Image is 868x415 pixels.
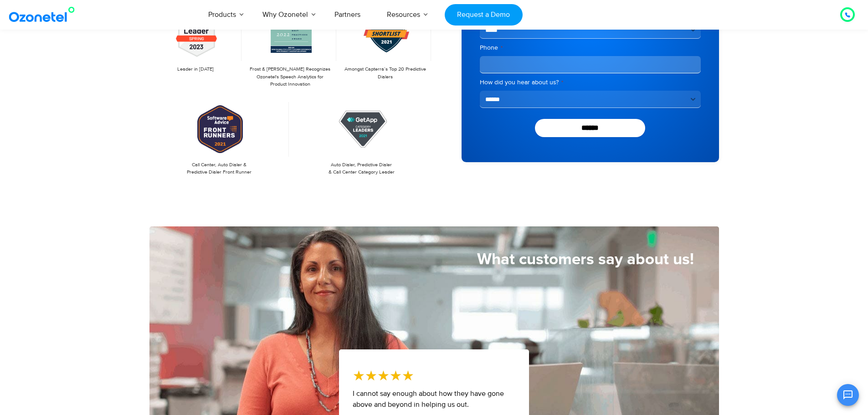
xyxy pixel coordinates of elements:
label: Phone [480,43,701,52]
p: Call Center, Auto Dialer & Predictive Dialer Front Runner [154,161,285,176]
span: I cannot say enough about how they have gone above and beyond in helping us out. [353,389,504,409]
i: ★ [402,365,414,386]
p: Frost & [PERSON_NAME] Recognizes Ozonetel's Speech Analytics for Product Innovation [249,66,332,88]
label: How did you hear about us? [480,78,701,87]
i: ★ [390,365,402,386]
button: Open chat [837,384,859,406]
p: Leader in [DATE] [154,66,237,73]
i: ★ [353,365,365,386]
i: ★ [377,365,390,386]
p: Auto Dialer, Predictive Dialer & Call Center Category Leader [296,161,427,176]
p: Amongst Capterra’s Top 20 Predictive Dialers [344,66,426,81]
div: 5/5 [353,365,414,386]
h5: What customers say about us! [149,251,694,267]
i: ★ [365,365,377,386]
a: Request a Demo [445,4,523,26]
